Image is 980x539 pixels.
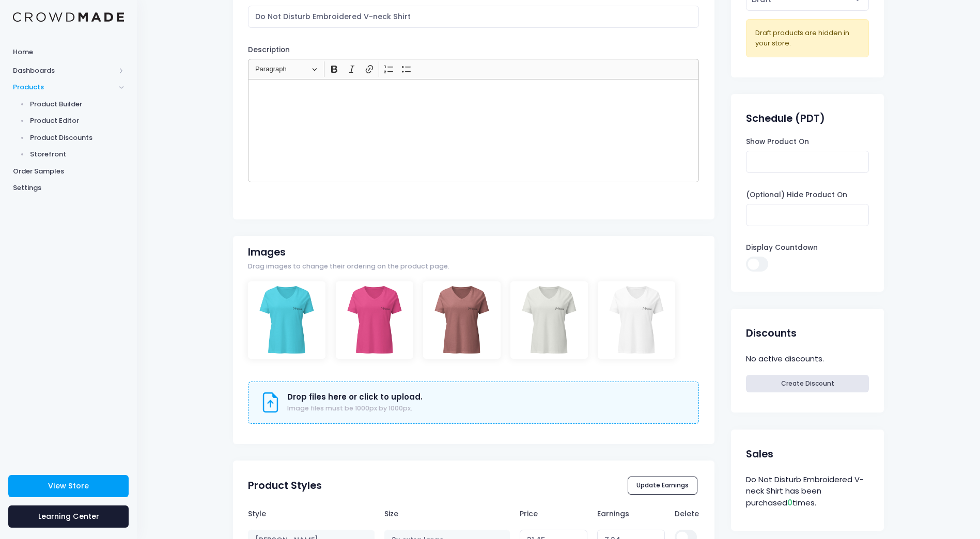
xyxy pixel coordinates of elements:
[746,472,868,511] div: Do Not Disturb Embroidered V-neck Shirt has been purchased times.
[38,511,99,521] span: Learning Center
[746,190,847,200] label: (Optional) Hide Product On
[13,82,115,92] span: Products
[670,503,699,524] th: Delete
[755,28,860,48] div: Draft products are hidden in your store.
[746,243,818,253] label: Display Countdown
[746,375,868,392] a: Create Discount
[13,47,124,57] span: Home
[8,505,129,528] a: Learning Center
[287,404,412,413] span: Image files must be 1000px by 1000px.
[628,477,698,494] button: Update Earnings
[248,503,379,524] th: Style
[30,133,125,143] span: Product Discounts
[30,149,125,160] span: Storefront
[13,166,124,177] span: Order Samples
[287,392,423,402] h3: Drop files here or click to upload.
[248,246,286,258] h2: Images
[13,66,115,76] span: Dashboards
[746,327,797,339] h2: Discounts
[248,79,699,182] div: Rich Text Editor, main
[746,352,868,367] div: No active discounts.
[8,475,129,497] a: View Store
[515,503,593,524] th: Price
[248,45,290,55] label: Description
[787,497,792,508] span: 0
[255,63,309,75] span: Paragraph
[48,481,89,491] span: View Store
[30,116,125,126] span: Product Editor
[746,113,825,124] h2: Schedule (PDT)
[248,59,699,79] div: Editor toolbar
[248,480,322,492] h2: Product Styles
[379,503,515,524] th: Size
[746,448,773,460] h2: Sales
[30,99,125,109] span: Product Builder
[593,503,670,524] th: Earnings
[13,183,124,193] span: Settings
[251,61,322,77] button: Paragraph
[746,137,809,147] label: Show Product On
[248,262,449,272] span: Drag images to change their ordering on the product page.
[13,12,124,22] img: Logo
